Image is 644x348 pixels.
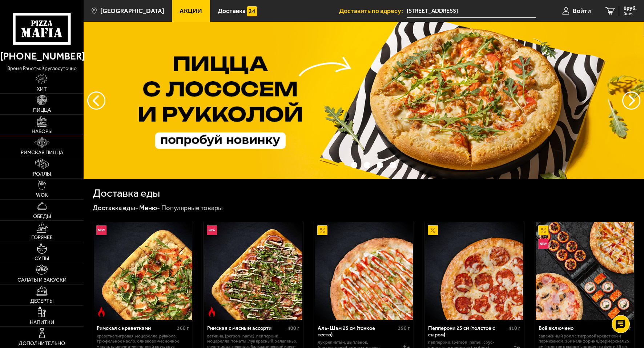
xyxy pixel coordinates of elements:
[218,8,246,14] span: Доставка
[33,214,51,219] span: Обеды
[17,278,67,283] span: Салаты и закуски
[207,325,286,332] div: Римская с мясным ассорти
[247,6,257,16] img: 15daf4d41897b9f0e9f617042186c801.svg
[536,222,634,320] img: Всё включено
[32,129,52,134] span: Наборы
[93,204,138,212] a: Доставка еды-
[407,4,535,18] input: Ваш адрес доставки
[287,325,299,331] span: 400 г
[535,222,635,320] a: АкционныйНовинкаВсё включено
[207,225,217,236] img: Новинка
[94,222,192,320] img: Римская с креветками
[364,162,370,168] button: точки переключения
[398,325,410,331] span: 390 г
[428,225,438,236] img: Акционный
[100,8,164,14] span: [GEOGRAPHIC_DATA]
[204,222,303,320] a: НовинкаОстрое блюдоРимская с мясным ассорти
[573,8,591,14] span: Войти
[315,222,413,320] img: Аль-Шам 25 см (тонкое тесто)
[33,108,51,113] span: Пицца
[93,222,193,320] a: НовинкаОстрое блюдоРимская с креветками
[37,87,47,92] span: Хит
[338,162,345,168] button: точки переключения
[428,325,507,338] div: Пепперони 25 см (толстое с сыром)
[180,8,202,14] span: Акции
[31,235,53,240] span: Горячее
[139,204,160,212] a: Меню-
[538,239,548,249] img: Новинка
[624,12,637,16] span: 0 шт.
[30,299,53,304] span: Десерты
[351,162,358,168] button: точки переключения
[35,256,49,261] span: Супы
[339,8,407,14] span: Доставить по адресу:
[539,325,614,332] div: Всё включено
[207,307,217,317] img: Острое блюдо
[30,320,54,325] span: Напитки
[425,222,523,320] img: Пепперони 25 см (толстое с сыром)
[538,225,548,236] img: Акционный
[508,325,520,331] span: 410 г
[96,225,106,236] img: Новинка
[93,188,160,199] h1: Доставка еды
[317,225,327,236] img: Акционный
[407,4,535,18] span: Ленинградская область, Всеволожский район, деревня Новое Девяткино, Арсенальная улица, 4
[33,172,51,177] span: Роллы
[96,307,106,317] img: Острое блюдо
[204,222,302,320] img: Римская с мясным ассорти
[19,341,65,346] span: Дополнительно
[87,91,105,110] button: следующий
[424,222,524,320] a: АкционныйПепперони 25 см (толстое с сыром)
[314,222,414,320] a: АкционныйАль-Шам 25 см (тонкое тесто)
[624,6,637,11] span: 0 руб.
[377,162,383,168] button: точки переключения
[390,162,396,168] button: точки переключения
[97,325,175,332] div: Римская с креветками
[622,91,640,110] button: предыдущий
[21,150,63,155] span: Римская пицца
[36,193,48,198] span: WOK
[318,325,396,338] div: Аль-Шам 25 см (тонкое тесто)
[161,204,223,213] div: Популярные товары
[177,325,189,331] span: 360 г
